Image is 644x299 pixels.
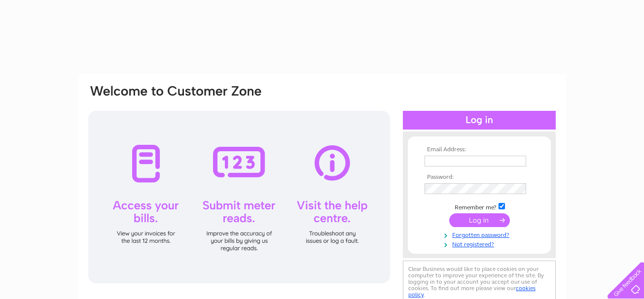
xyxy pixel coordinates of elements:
[425,230,537,239] a: Forgotten password?
[422,201,537,211] td: Remember me?
[408,285,536,298] a: cookies policy
[425,239,537,248] a: Not registered?
[422,174,537,181] th: Password:
[449,213,510,227] input: Submit
[422,146,537,153] th: Email Address:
